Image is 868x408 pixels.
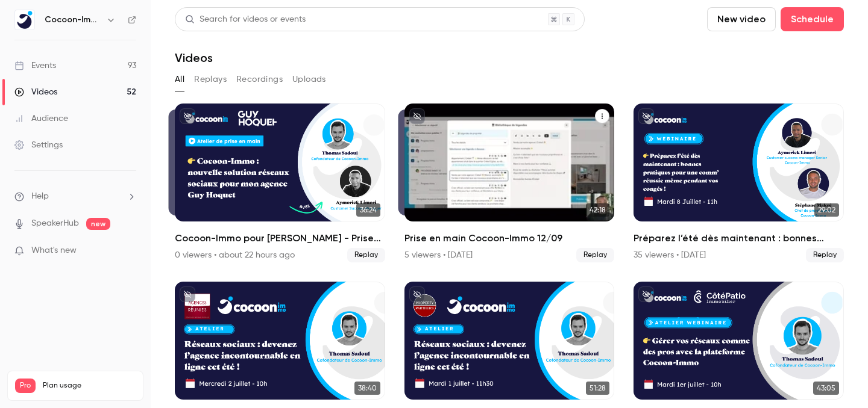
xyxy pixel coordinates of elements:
span: What's new [31,244,77,257]
h6: Cocoon-Immo [45,14,101,26]
h2: Cocoon-Immo pour [PERSON_NAME] - Prise en main [175,231,385,246]
a: SpeakerHub [31,217,79,230]
button: Recordings [236,70,283,89]
h1: Videos [175,51,213,65]
div: Events [14,60,56,72]
div: 0 viewers • about 22 hours ago [175,249,295,261]
li: help-dropdown-opener [14,190,136,203]
button: unpublished [180,108,195,124]
button: Uploads [292,70,326,89]
span: Replay [806,248,844,262]
a: 29:02Préparez l’été dès maintenant : bonnes pratiques pour une comm’ réussie même pendant vos con... [634,104,844,262]
img: Cocoon-Immo [15,10,34,29]
li: Préparez l’été dès maintenant : bonnes pratiques pour une comm’ réussie même pendant vos congés [634,104,844,262]
button: unpublished [180,286,195,302]
button: unpublished [638,286,654,302]
h2: Prise en main Cocoon-Immo 12/09 [404,231,615,246]
span: 38:40 [354,382,380,395]
span: Pro [15,379,36,393]
li: Cocoon-Immo pour Guy Hoquet - Prise en main [175,104,385,262]
div: Settings [14,139,63,151]
a: 42:1842:18Prise en main Cocoon-Immo 12/095 viewers • [DATE]Replay [404,104,615,262]
a: 36:2436:24Cocoon-Immo pour [PERSON_NAME] - Prise en main0 viewers • about 22 hours agoReplay [175,104,385,262]
button: Schedule [781,7,844,31]
span: 43:05 [813,382,839,395]
span: 42:18 [586,203,609,217]
span: 29:02 [814,203,839,217]
h2: Préparez l’été dès maintenant : bonnes pratiques pour une comm’ réussie même pendant vos congés [634,231,844,246]
button: Replays [194,70,227,89]
button: New video [707,7,776,31]
span: Replay [576,248,614,262]
div: 35 viewers • [DATE] [634,249,706,261]
div: Search for videos or events [185,13,306,26]
button: unpublished [409,286,425,302]
li: Prise en main Cocoon-Immo 12/09 [404,104,615,262]
span: Help [31,190,49,203]
iframe: Noticeable Trigger [122,246,136,256]
div: Audience [14,113,68,125]
span: Replay [347,248,385,262]
div: Videos [14,86,57,98]
button: All [175,70,184,89]
span: 51:28 [586,382,609,395]
span: Plan usage [43,381,136,391]
span: 36:24 [356,203,380,217]
button: unpublished [638,108,654,124]
section: Videos [175,7,844,401]
div: 5 viewers • [DATE] [404,249,473,261]
span: new [86,218,110,230]
button: unpublished [409,108,425,124]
